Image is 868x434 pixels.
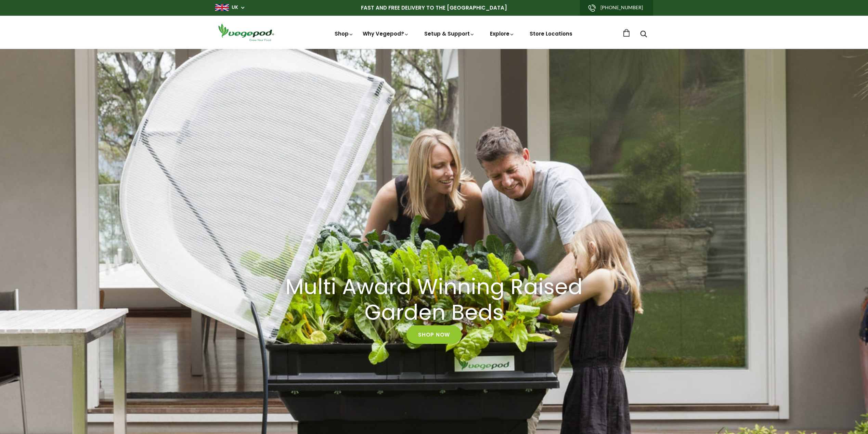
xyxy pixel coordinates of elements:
a: Explore [490,30,515,37]
img: gb_large.png [215,4,229,11]
h2: Multi Award Winning Raised Garden Beds [280,274,588,326]
a: Setup & Support [424,30,475,37]
a: Store Locations [530,30,572,37]
a: UK [232,4,238,11]
a: Shop Now [406,326,462,344]
a: Search [640,31,647,38]
a: Why Vegepod? [363,30,409,37]
img: Vegepod [215,23,277,42]
a: Multi Award Winning Raised Garden Beds [272,274,597,326]
a: Shop [335,30,354,37]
